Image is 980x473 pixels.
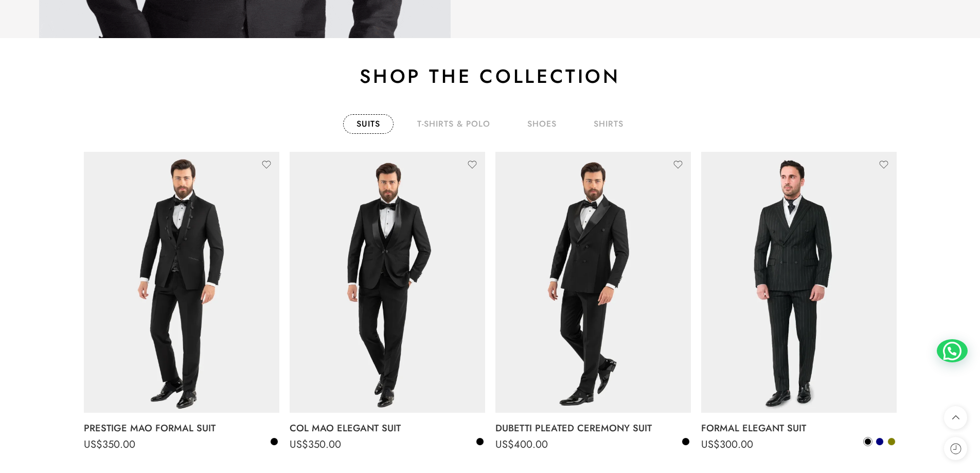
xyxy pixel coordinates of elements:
h2: Shop the collection [84,64,897,89]
span: US$ [495,437,514,452]
a: COL MAO ELEGANT SUIT [290,418,485,439]
bdi: 350.00 [290,437,341,452]
a: Suits [343,114,394,134]
a: Black [863,437,872,446]
span: US$ [701,437,720,452]
bdi: 300.00 [701,437,753,452]
a: FORMAL ELEGANT SUIT [701,418,897,439]
a: shoes [514,114,570,134]
a: shirts [580,114,637,134]
a: T-Shirts & Polo [404,114,504,134]
a: DUBETTI PLEATED CEREMONY SUIT [495,418,691,439]
a: Olive [887,437,896,446]
a: Navy [875,437,884,446]
span: US$ [290,437,308,452]
a: Black [681,437,690,446]
span: US$ [84,437,102,452]
bdi: 400.00 [495,437,548,452]
bdi: 350.00 [84,437,135,452]
a: PRESTIGE MAO FORMAL SUIT [84,418,279,439]
a: Black [475,437,485,446]
a: Black [270,437,279,446]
